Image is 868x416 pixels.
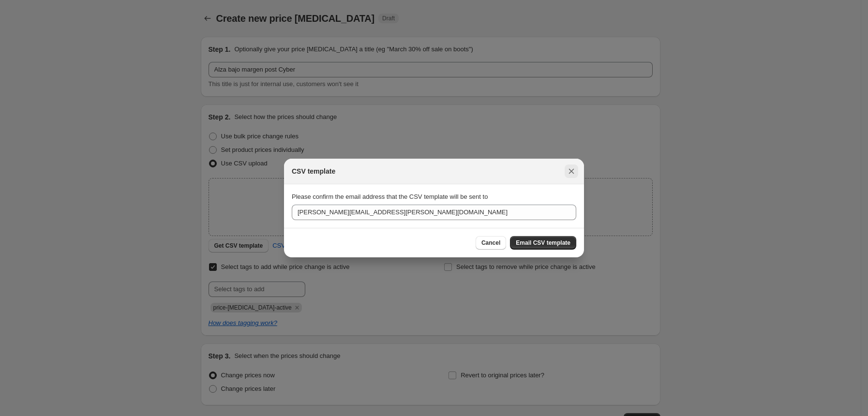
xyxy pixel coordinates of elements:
[292,193,488,200] span: Please confirm the email address that the CSV template will be sent to
[481,239,500,247] span: Cancel
[476,236,506,250] button: Cancel
[516,239,570,247] span: Email CSV template
[292,166,335,176] h2: CSV template
[565,164,578,178] button: Close
[510,236,576,250] button: Email CSV template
